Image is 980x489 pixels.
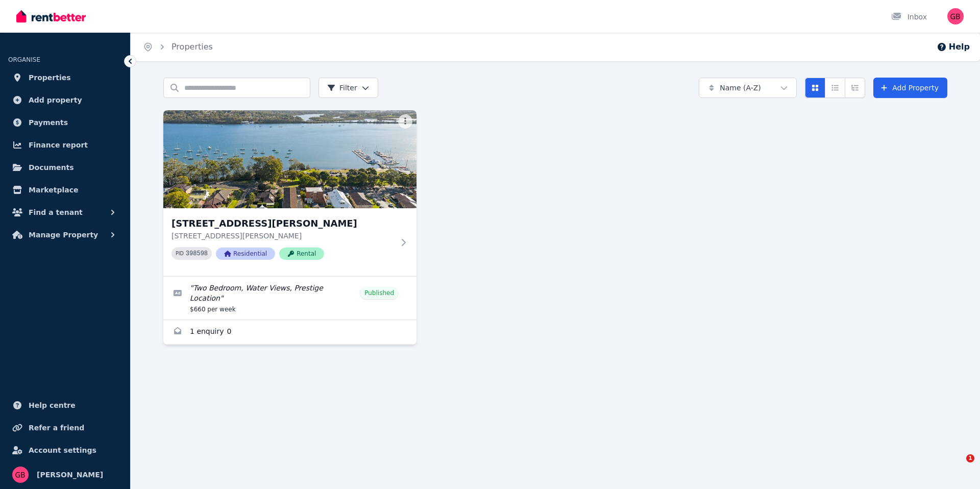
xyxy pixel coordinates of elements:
div: Inbox [891,12,927,22]
span: Manage Property [29,229,98,241]
a: Refer a friend [8,418,122,438]
button: Card view [805,78,825,98]
a: Add property [8,90,122,110]
nav: Breadcrumb [131,33,225,61]
a: 13 Masons Parade, Point Frederick[STREET_ADDRESS][PERSON_NAME][STREET_ADDRESS][PERSON_NAME]PID 39... [163,110,416,276]
span: Find a tenant [29,206,83,218]
iframe: Intercom live chat [945,454,970,479]
button: Expanded list view [845,78,865,98]
img: RentBetter [16,9,86,24]
button: More options [398,114,412,129]
span: Help centre [29,399,76,411]
span: 1 [966,454,974,462]
a: Marketplace [8,180,122,200]
button: Help [937,41,970,53]
a: Finance report [8,135,122,155]
button: Compact list view [825,78,845,98]
span: Residential [216,248,275,260]
button: Find a tenant [8,202,122,223]
span: Finance report [29,139,88,151]
img: 13 Masons Parade, Point Frederick [163,110,416,208]
span: Filter [327,83,357,93]
button: Name (A-Z) [699,78,797,98]
small: PID [176,251,184,256]
a: Edit listing: Two Bedroom, Water Views, Prestige Location [163,277,416,320]
h3: [STREET_ADDRESS][PERSON_NAME] [171,216,394,231]
a: Add Property [873,78,947,98]
a: Properties [171,42,213,52]
div: View options [805,78,865,98]
a: Properties [8,67,122,88]
p: [STREET_ADDRESS][PERSON_NAME] [171,231,394,241]
span: [PERSON_NAME] [37,469,103,481]
img: Georga Brown [12,467,29,483]
span: Refer a friend [29,422,84,434]
a: Account settings [8,440,122,460]
span: Documents [29,161,74,174]
a: Help centre [8,395,122,415]
span: Properties [29,71,71,84]
button: Manage Property [8,225,122,245]
a: Documents [8,157,122,178]
span: Name (A-Z) [720,83,761,93]
code: 398598 [186,250,208,257]
span: Marketplace [29,184,78,196]
span: ORGANISE [8,56,40,63]
span: Account settings [29,444,96,456]
a: Payments [8,112,122,133]
img: Georga Brown [947,8,964,25]
a: Enquiries for 13 Masons Parade, Point Frederick [163,320,416,345]
span: Add property [29,94,82,106]
span: Rental [279,248,324,260]
span: Payments [29,116,68,129]
button: Filter [318,78,378,98]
